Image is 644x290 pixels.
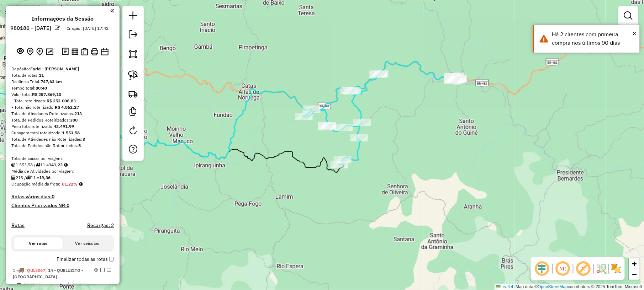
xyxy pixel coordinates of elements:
a: Reroteirizar Sessão [126,123,140,139]
img: RESIDENTE PIRANGA [447,72,456,81]
em: Alterar sequência das rotas [94,268,98,272]
a: Zoom out [629,269,640,280]
strong: 141,23 [49,162,63,167]
span: Ocultar NR [554,260,571,277]
strong: 43.491,99 [54,124,74,129]
div: Criação: [DATE] 17:42 [64,25,111,32]
h4: Rotas vários dias: [11,194,114,200]
span: 1 - [13,268,83,279]
i: Rota otimizada [108,283,112,287]
strong: 0 [67,202,69,209]
span: Exibir rótulo [575,260,592,277]
a: Nova sessão e pesquisa [126,9,140,25]
div: Distância Total: [11,79,114,85]
div: Depósito: [11,66,114,72]
img: Selecionar atividades - laço [128,70,138,80]
img: Exibir/Ocultar setores [611,263,622,274]
button: Visualizar relatório de Roteirização [70,47,80,56]
strong: 300 [70,117,78,123]
i: Total de Atividades [11,176,16,180]
i: Total de rotas [26,176,31,180]
button: Close [633,28,637,39]
h6: 980180 - [DATE] [10,25,51,31]
div: Total de Atividades Roteirizadas: [11,111,114,117]
div: - Total roteirizado: [11,98,114,104]
div: Total de rotas: [11,72,114,79]
em: Média calculada utilizando a maior ocupação (%Peso ou %Cubagem) de cada rota da sessão. Rotas cro... [79,182,83,186]
button: Imprimir Rotas [89,47,100,57]
div: Há 2 clientes com primeira compra nos últimos 90 dias [552,30,634,47]
td: 39,38% [73,281,107,289]
button: Exibir sessão original [15,46,25,57]
a: Rotas [11,222,25,229]
h4: Clientes Priorizados NR: [11,203,114,209]
span: | 14 - QUELUZITO - [GEOGRAPHIC_DATA] [13,268,83,279]
div: Map data © contributors,© 2025 TomTom, Microsoft [495,284,644,290]
a: Zoom in [629,258,640,269]
div: 213 / 11 = [11,174,114,181]
button: Adicionar Atividades [35,46,44,57]
strong: 213 [74,111,82,116]
button: Logs desbloquear sessão [60,46,70,57]
span: | [514,284,516,289]
span: + [632,259,637,268]
a: Exportar sessão [126,27,140,43]
button: Otimizar todas as rotas [44,47,55,56]
img: Criar rota [128,89,138,99]
strong: 5 [78,143,81,148]
strong: 1.553,58 [62,130,80,135]
label: Finalizar todas as rotas [57,256,114,263]
i: Meta Caixas/viagem: 1,00 Diferença: 140,23 [64,163,68,167]
strong: 19,36 [39,175,51,180]
em: Finalizar rota [100,268,105,272]
div: Valor total: [11,91,114,98]
strong: 61,22% [62,181,78,187]
h4: Recargas: 2 [87,222,114,229]
td: 73,85 KM [23,281,65,289]
span: Ocupação média da frota: [11,181,60,187]
em: Alterar nome da sessão [55,25,60,31]
span: × [633,29,637,37]
div: Média de Atividades por viagem: [11,168,114,174]
strong: 80:40 [36,85,47,91]
i: Total de rotas [36,163,40,167]
div: Total de Atividades não Roteirizadas: [11,136,114,143]
div: 1.553,58 / 11 = [11,162,114,168]
button: Ver rotas [14,237,63,249]
div: Cubagem total roteirizado: [11,130,114,136]
div: Peso total roteirizado: [11,123,114,130]
button: Visualizar Romaneio [80,47,89,57]
a: Exibir filtros [621,9,635,23]
a: Criar modelo [126,104,140,120]
div: Total de Pedidos Roteirizados: [11,117,114,123]
a: Clique aqui para minimizar o painel [110,6,114,15]
div: Total de Pedidos não Roteirizados: [11,143,114,149]
i: Distância Total [17,283,21,287]
div: Tempo total: [11,85,114,91]
strong: R$ 257.869,10 [32,92,61,97]
button: Ver veículos [63,237,112,249]
a: Leaflet [496,284,513,289]
strong: 0 [52,193,54,200]
div: - Total não roteirizado: [11,104,114,111]
i: % de utilização do peso [66,283,71,287]
a: Criar rota [125,86,141,102]
i: Cubagem total roteirizado [11,163,16,167]
strong: R$ 253.006,83 [47,98,76,103]
a: OpenStreetMap [538,284,568,289]
input: Finalizar todas as rotas [109,257,114,262]
strong: Farid - [PERSON_NAME] [30,66,79,71]
span: QUL5067 [27,268,45,273]
h4: Informações da Sessão [32,15,94,22]
strong: R$ 4.862,27 [55,104,79,110]
span: − [632,270,637,279]
em: Opções [107,268,111,272]
button: Disponibilidade de veículos [100,47,110,57]
strong: 747,63 km [41,79,62,84]
button: Centralizar mapa no depósito ou ponto de apoio [25,46,35,57]
img: Selecionar atividades - polígono [128,49,138,59]
strong: 3 [83,136,85,142]
div: Total de caixas por viagem: [11,155,114,162]
span: Ocultar deslocamento [534,260,551,277]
